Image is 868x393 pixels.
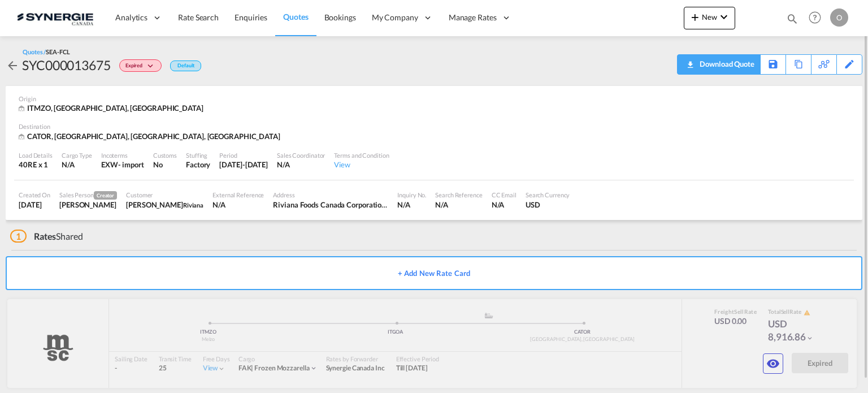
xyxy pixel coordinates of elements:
[492,200,517,210] div: N/A
[830,8,848,27] div: O
[805,8,824,27] span: Help
[492,191,517,199] div: CC Email
[145,63,159,70] md-icon: icon-chevron-down
[763,353,783,374] button: icon-eye
[684,7,735,29] button: icon-plus 400-fgNewicon-chevron-down
[717,10,731,24] md-icon: icon-chevron-down
[111,56,164,74] div: Change Status Here
[273,200,388,210] div: Riviana Foods Canada Corporation 5125 rue du Trianon, suite 450 Montréal, QC H1M 2S5
[186,151,210,159] div: Stuffing
[62,159,92,170] div: N/A
[273,191,388,199] div: Address
[101,151,144,159] div: Incoterms
[19,159,53,170] div: 40RE x 1
[19,191,50,199] div: Created On
[94,191,117,200] span: Creator
[19,103,206,114] div: ITMZO, Melzo, Europe
[526,200,570,210] div: USD
[449,12,497,23] span: Manage Rates
[6,56,22,74] div: icon-arrow-left
[805,8,830,28] div: Help
[19,122,849,131] div: Destination
[19,151,53,159] div: Load Details
[324,12,356,22] span: Bookings
[19,94,849,103] div: Origin
[697,55,754,73] div: Download Quote
[397,191,426,199] div: Inquiry No.
[212,200,264,210] div: N/A
[277,151,325,159] div: Sales Coordinator
[10,230,27,243] span: 1
[283,12,308,21] span: Quotes
[118,159,144,170] div: - import
[126,191,203,199] div: Customer
[119,59,162,72] div: Change Status Here
[125,62,145,73] span: Expired
[101,159,118,170] div: EXW
[62,151,92,159] div: Cargo Type
[6,59,19,72] md-icon: icon-arrow-left
[186,159,210,170] div: Factory Stuffing
[397,200,426,210] div: N/A
[219,151,268,159] div: Period
[435,200,482,210] div: N/A
[59,200,117,210] div: Rosa Ho
[372,12,418,23] span: My Company
[22,56,111,74] div: SYC000013675
[126,200,203,210] div: Mohammed Zrafi
[526,191,570,199] div: Search Currency
[688,10,702,24] md-icon: icon-plus 400-fg
[46,48,70,55] span: SEA-FCL
[761,55,785,74] div: Save As Template
[212,191,264,199] div: External Reference
[178,12,219,22] span: Rate Search
[34,231,57,241] span: Rates
[688,12,731,21] span: New
[683,57,697,65] md-icon: icon-download
[170,61,201,71] div: Default
[683,55,754,73] div: Quote PDF is not available at this time
[59,191,117,200] div: Sales Person
[19,200,50,210] div: 31 Jul 2025
[235,12,267,22] span: Enquiries
[219,159,268,170] div: 30 Aug 2025
[786,12,798,25] md-icon: icon-magnify
[435,191,482,199] div: Search Reference
[23,47,70,56] div: Quotes /SEA-FCL
[153,159,177,170] div: No
[153,151,177,159] div: Customs
[183,201,203,209] span: Riviana
[334,151,389,159] div: Terms and Condition
[334,159,389,170] div: View
[766,357,780,370] md-icon: icon-eye
[115,12,147,23] span: Analytics
[17,5,93,31] img: 1f56c880d42311ef80fc7dca854c8e59.png
[19,131,283,142] div: CATOR, Toronto, ON, Americas
[6,256,862,290] button: + Add New Rate Card
[786,12,798,29] div: icon-magnify
[277,159,325,170] div: N/A
[27,103,203,113] span: ITMZO, [GEOGRAPHIC_DATA], [GEOGRAPHIC_DATA]
[10,230,83,243] div: Shared
[683,55,754,73] div: Download Quote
